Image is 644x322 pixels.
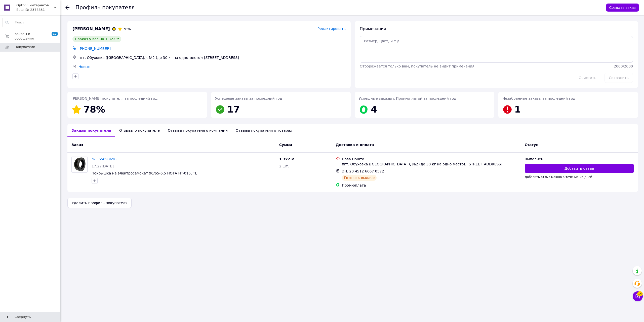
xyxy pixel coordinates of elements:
[71,96,157,100] span: [PERSON_NAME] покупателя за последний год
[606,4,639,12] button: Создать заказ
[336,143,374,147] span: Доставка и оплата
[16,8,60,12] div: Ваш ID: 2378831
[525,157,634,162] div: Выполнен
[514,104,521,115] span: 1
[317,27,346,31] span: Редактировать
[614,64,633,68] span: 2000 / 2000
[227,104,240,115] span: 17
[342,169,384,173] span: ЭН: 20 4512 6667 0572
[342,175,377,181] div: Готово к выдаче
[342,157,521,162] div: Нова Пошта
[123,27,131,31] span: 78%
[525,164,634,173] button: Добавить отзыв
[215,96,282,100] span: Успешные заказы за последний год
[3,18,59,27] input: Поиск
[78,65,90,69] a: Новые
[15,45,35,49] span: Покупатели
[637,291,643,296] span: 14
[342,183,521,188] div: Пром-оплата
[360,26,386,31] span: Примечания
[92,171,197,175] a: Покрышка на электросамокат 90/65-6.5 НОТА HT-015, TL
[84,104,105,115] span: 78%
[15,32,47,41] span: Заказы и сообщения
[92,164,114,168] span: 17:27[DATE]
[359,96,456,100] span: Успешные заказы с Пром-оплатой за последний год
[633,291,643,301] button: Чат с покупателем14
[92,157,116,161] a: № 365693698
[67,124,115,137] div: Заказы покупателя
[72,157,87,172] img: Фото товару
[75,5,135,11] h1: Профиль покупателя
[78,47,111,51] span: [PHONE_NUMBER]
[565,166,594,171] span: Добавить отзыв
[279,157,295,161] span: 1 322 ₴
[16,3,54,8] span: Opt365 интернет-магазин
[72,36,121,42] div: 1 заказ у вас на 1 322 ₴
[279,164,289,168] span: 2 шт.
[67,198,132,208] button: Удалить профиль покупателя
[52,32,58,36] span: 12
[279,143,292,147] span: Сумма
[525,143,538,147] span: Статус
[71,157,88,173] a: Фото товару
[164,124,232,137] div: Отзывы покупателя о компании
[232,124,296,137] div: Отзывы покупателя о товарах
[77,54,347,61] div: пгт. Обуховка ([GEOGRAPHIC_DATA].), №2 (до 30 кг на одно место): [STREET_ADDRESS]
[72,26,110,32] span: [PERSON_NAME]
[115,124,164,137] div: Отзывы о покупателе
[342,162,521,167] div: пгт. Обуховка ([GEOGRAPHIC_DATA].), №2 (до 30 кг на одно место): [STREET_ADDRESS]
[65,5,69,10] div: Вернуться назад
[525,175,592,179] span: Добавить отзыв можно в течение 26 дней
[502,96,575,100] span: Незабранные заказы за последний год
[360,64,474,68] span: Отображается только вам, покупатель не видит примечания
[371,104,377,115] span: 4
[71,143,83,147] span: Заказ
